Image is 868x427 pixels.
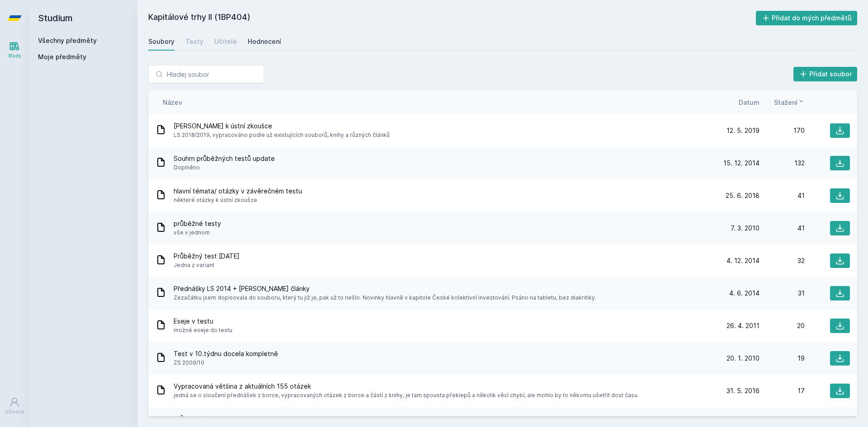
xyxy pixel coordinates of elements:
span: [PERSON_NAME] k ústní zkoušce [174,122,390,131]
span: ZS 2009/10 [174,358,278,367]
a: Soubory [148,33,175,51]
span: Jedna z variant [174,261,240,270]
div: Uživatel [5,408,24,415]
a: Uživatel [2,392,27,420]
span: 26. 4. 2011 [726,321,759,330]
div: 170 [759,126,805,135]
span: možné eseje do testu [174,326,232,335]
div: 20 [759,321,805,330]
div: Soubory [148,37,175,46]
span: Doplněno [174,163,275,172]
a: Testy [185,33,203,51]
span: LS 2018/2019, vypracováno podle už existujících souborů, knihy a různých článků [174,131,390,140]
button: Datum [739,98,759,107]
span: hlavní témata/ otázky v závěrečném testu [174,187,302,196]
div: Testy [185,37,203,46]
span: Test v 10.týdnu docela kompletně [174,349,278,358]
a: Study [2,36,27,64]
div: 41 [759,191,805,200]
span: Stažení [774,98,797,107]
span: Moje předměty [38,52,86,61]
span: 15. 12. 2014 [723,159,759,168]
span: Zezačátku jsem dopisovala do souboru, který tu již je, pak už to nešlo. Novinky hlavně v kapitole... [174,293,596,302]
div: Study [8,52,21,59]
div: 31 [759,289,805,298]
div: 41 [759,224,805,233]
span: 20. 1. 2010 [726,354,759,363]
span: vše v jednom [174,228,221,237]
a: Učitelé [214,33,237,51]
span: jedná se o sloučení přednášek z borce, vypracovaných otázek z borce a částí z knihy, je tam spous... [174,391,637,400]
button: Stažení [774,98,805,107]
div: 132 [759,159,805,168]
span: Průběžný test [174,414,238,423]
span: Průběžný test [DATE] [174,252,240,261]
span: 31. 5. 2016 [726,386,759,395]
button: Přidat soubor [793,67,858,81]
span: Souhrn průběžných testů update [174,154,275,163]
input: Hledej soubor [148,65,264,83]
a: Hodnocení [248,33,281,51]
span: 25. 6. 2018 [726,191,759,200]
span: 12. 5. 2019 [726,126,759,135]
div: 32 [759,256,805,265]
span: některé otázky k ústní zkoušce [174,196,302,205]
div: 17 [759,386,805,395]
h2: Kapitálové trhy II (1BP404) [148,11,756,25]
span: Eseje v testu [174,317,232,326]
button: Přidat do mých předmětů [756,11,858,25]
span: Vypracovaná většina z aktuálních 155 otázek [174,382,637,391]
span: průběžné testy [174,219,221,228]
button: Název [163,98,182,107]
span: 4. 6. 2014 [729,289,759,298]
div: Hodnocení [248,37,281,46]
span: Přednášky LS 2014 + [PERSON_NAME] články [174,284,596,293]
a: Všechny předměty [38,37,97,44]
div: 19 [759,354,805,363]
span: 7. 3. 2010 [731,224,759,233]
span: 4. 12. 2014 [726,256,759,265]
div: Učitelé [214,37,237,46]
